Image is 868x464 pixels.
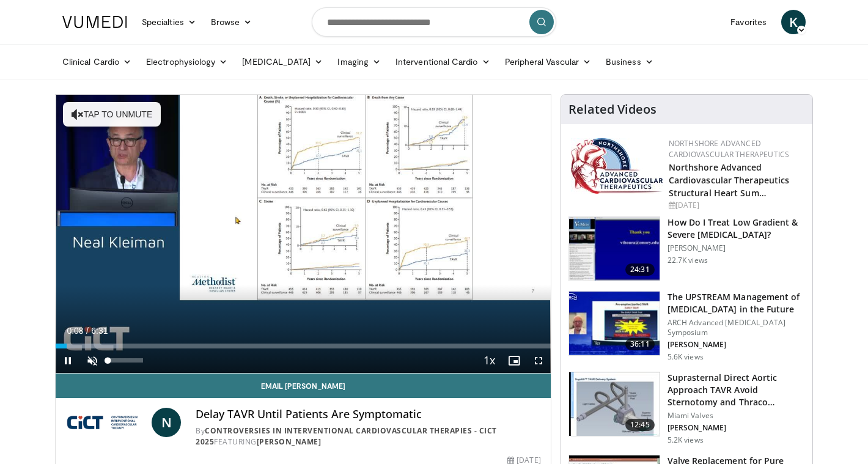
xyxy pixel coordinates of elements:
[568,216,805,281] a: 24:31 How Do I Treat Low Gradient & Severe [MEDICAL_DATA]? [PERSON_NAME] 22.7K views
[235,50,330,74] a: [MEDICAL_DATA]
[134,10,204,34] a: Specialties
[668,256,708,265] p: 22.7K views
[108,358,142,363] div: Volume Level
[312,7,556,37] input: Search topics, interventions
[67,326,83,336] span: 0:08
[668,411,805,421] p: Miami Valves
[569,292,660,355] img: a6e1f2f4-af78-4c35-bad6-467630622b8c.150x105_q85_crop-smart_upscale.jpg
[723,10,774,34] a: Favorites
[668,243,805,253] p: [PERSON_NAME]
[668,318,805,337] p: ARCH Advanced [MEDICAL_DATA] Symposium
[669,200,803,211] div: [DATE]
[56,348,80,373] button: Pause
[65,408,147,437] img: Controversies in Interventional Cardiovascular Therapies - CICT 2025
[152,408,181,437] a: N
[598,50,661,74] a: Business
[257,436,322,447] a: [PERSON_NAME]
[477,348,502,373] button: Playback Rate
[56,95,551,374] video-js: Video Player
[781,10,806,34] a: K
[668,340,805,350] p: [PERSON_NAME]
[668,435,704,445] p: 5.2K views
[668,372,805,408] h3: Suprasternal Direct Aortic Approach TAVR Avoid Sternotomy and Thraco…
[569,217,660,281] img: tyLS_krZ8-0sGT9n4xMDoxOjB1O8AjAz.150x105_q85_crop-smart_upscale.jpg
[668,352,704,362] p: 5.6K views
[668,291,805,315] h3: The UPSTREAM Management of [MEDICAL_DATA] in the Future
[569,372,660,436] img: c8de4e82-0038-42b6-bb2d-f218ab8a75e7.150x105_q85_crop-smart_upscale.jpg
[568,291,805,362] a: 36:11 The UPSTREAM Management of [MEDICAL_DATA] in the Future ARCH Advanced [MEDICAL_DATA] Sympos...
[63,102,161,127] button: Tap to unmute
[204,10,260,34] a: Browse
[388,50,498,74] a: Interventional Cardio
[502,348,526,373] button: Enable picture-in-picture mode
[526,348,551,373] button: Fullscreen
[196,425,540,447] div: By FEATURING
[55,50,139,74] a: Clinical Cardio
[498,50,598,74] a: Peripheral Vascular
[669,161,790,199] a: Northshore Advanced Cardiovascular Therapeutics Structural Heart Sum…
[196,408,540,421] h4: Delay TAVR Until Patients Are Symptomatic
[669,138,790,160] a: NorthShore Advanced Cardiovascular Therapeutics
[56,344,551,348] div: Progress Bar
[196,425,497,447] a: Controversies in Interventional Cardiovascular Therapies - CICT 2025
[568,102,657,117] h4: Related Videos
[91,326,108,336] span: 6:31
[625,338,655,350] span: 36:11
[668,423,805,433] p: [PERSON_NAME]
[62,16,127,28] img: VuMedi Logo
[625,419,655,431] span: 12:45
[668,216,805,241] h3: How Do I Treat Low Gradient & Severe [MEDICAL_DATA]?
[139,50,235,74] a: Electrophysiology
[625,263,655,276] span: 24:31
[80,348,105,373] button: Unmute
[571,138,663,194] img: 45d48ad7-5dc9-4e2c-badc-8ed7b7f471c1.jpg.150x105_q85_autocrop_double_scale_upscale_version-0.2.jpg
[56,374,551,398] a: Email [PERSON_NAME]
[86,326,89,336] span: /
[330,50,388,74] a: Imaging
[568,372,805,445] a: 12:45 Suprasternal Direct Aortic Approach TAVR Avoid Sternotomy and Thraco… Miami Valves [PERSON_...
